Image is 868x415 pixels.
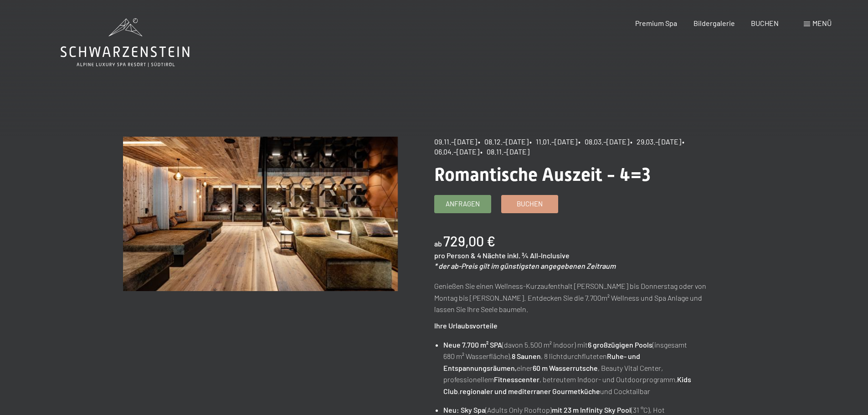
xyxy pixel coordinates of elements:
span: Buchen [517,199,543,209]
em: * der ab-Preis gilt im günstigsten angegebenen Zeitraum [434,261,616,270]
a: Bildergalerie [693,19,735,27]
strong: 6 großzügigen Pools [588,340,652,349]
a: Premium Spa [635,19,677,27]
span: • 08.03.–[DATE] [578,137,629,146]
span: 4 Nächte [477,251,506,260]
span: • 08.11.–[DATE] [480,147,529,156]
strong: 60 m Wasserrutsche [533,364,598,372]
strong: Ihre Urlaubsvorteile [434,321,498,330]
span: • 08.12.–[DATE] [478,137,529,146]
strong: Neu: Sky Spa [443,405,485,414]
b: 729,00 € [443,233,495,249]
span: inkl. ¾ All-Inclusive [507,251,570,260]
li: (davon 5.500 m² indoor) mit (insgesamt 680 m² Wasserfläche), , 8 lichtdurchfluteten einer , Beaut... [443,339,709,397]
span: 09.11.–[DATE] [434,137,477,146]
span: pro Person & [434,251,476,260]
span: • 29.03.–[DATE] [630,137,681,146]
strong: Ruhe- und Entspannungsräumen, [443,352,640,372]
span: Anfragen [446,199,480,209]
span: • 11.01.–[DATE] [529,137,577,146]
span: ab [434,239,442,248]
strong: Neue 7.700 m² SPA [443,340,502,349]
span: Menü [812,19,832,27]
strong: 8 Saunen [512,352,541,360]
span: Romantische Auszeit - 4=3 [434,164,651,185]
p: Genießen Sie einen Wellness-Kurzaufenthalt [PERSON_NAME] bis Donnerstag oder von Montag bis [PERS... [434,280,709,315]
strong: mit 23 m Infinity Sky Pool [552,405,631,414]
a: Anfragen [435,195,491,213]
strong: Kids Club [443,375,691,395]
a: BUCHEN [751,19,779,27]
strong: regionaler und mediterraner Gourmetküche [460,387,600,395]
a: Buchen [502,195,558,213]
strong: Fitnesscenter [494,375,539,384]
img: Romantische Auszeit - 4=3 [123,137,398,291]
